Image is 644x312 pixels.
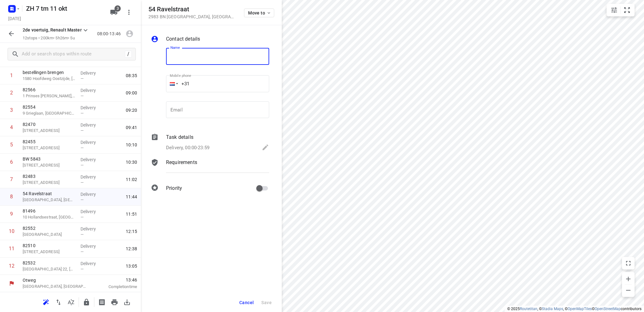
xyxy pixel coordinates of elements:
p: 82455 [23,139,75,145]
input: Add or search stops within route [22,49,125,59]
span: 11:44 [126,194,137,200]
span: — [80,76,84,81]
div: Netherlands: + 31 [166,75,178,92]
p: Task details [166,133,193,141]
span: — [80,267,84,271]
p: Buitenhaven 22, Nieuwpoort [23,266,75,272]
a: Routetitan [520,307,537,311]
div: 10 [9,228,14,234]
p: 82532 [23,260,75,266]
span: — [80,163,84,167]
span: 09:00 [126,90,137,96]
p: Delivery [80,87,104,94]
span: Reoptimize route [40,299,52,305]
span: 11:51 [126,211,137,217]
span: 10:10 [126,142,137,148]
div: Task detailsDelivery, 00:00-23:59 [151,133,269,152]
p: Completion time [96,284,137,290]
p: 81496 [23,208,75,214]
p: 1 Prinses Irenelaan, Oegstgeest [23,93,75,99]
button: Map settings [608,4,620,16]
p: [GEOGRAPHIC_DATA], [GEOGRAPHIC_DATA] [23,197,75,203]
span: 08:35 [126,72,137,79]
p: Otweg [23,277,88,283]
p: Delivery [80,122,104,128]
div: 2 [10,90,13,96]
span: 13:05 [126,263,137,269]
p: Delivery [80,191,104,197]
input: 1 (702) 123-4567 [166,75,269,92]
span: 10:30 [126,159,137,165]
span: — [80,249,84,254]
span: 09:41 [126,124,137,131]
span: Assign driver [123,31,136,37]
div: 1 [10,72,13,78]
p: 82483 [23,173,75,179]
span: 12:15 [126,228,137,235]
p: Contact details [166,35,200,43]
p: Delivery [80,226,104,232]
p: [STREET_ADDRESS] [23,179,75,186]
a: OpenStreetMap [595,307,621,311]
button: 3 [108,6,120,19]
p: Priority [166,184,182,192]
a: OpenMapTiles [568,307,592,311]
div: 6 [10,159,13,165]
div: 8 [10,194,13,200]
span: Sort by time window [65,299,77,305]
p: Delivery [80,260,104,267]
p: 2de voertuig, Renault Master [23,27,82,33]
span: — [80,197,84,202]
span: 3 [114,5,121,12]
span: — [80,145,84,150]
p: 103 Gildestraat, Naaldwijk [23,162,75,168]
p: 2983 BN [GEOGRAPHIC_DATA] , [GEOGRAPHIC_DATA] [148,14,236,19]
h5: Project date [6,15,24,22]
button: Fit zoom [621,4,633,16]
p: 08:00-13:46 [97,31,123,37]
p: bestellingen brengen [23,69,75,76]
p: 10 Hollandsestraat, Ridderkerk [23,214,75,220]
span: — [80,94,84,98]
span: 13:46 [96,277,137,283]
p: Seringenhove 16, Kwintsheul [23,145,75,151]
p: 12 stops • 200km • 5h26m • 5u [23,35,89,41]
p: Delivery, 00:00-23:59 [166,144,209,151]
p: 9 Grieglaan, [GEOGRAPHIC_DATA] [23,110,75,116]
span: — [80,111,84,116]
div: 4 [10,124,13,130]
div: Requirements [151,159,269,178]
p: 1580 Hoofdweg Oostzijde, Nieuw-Vennep [23,76,75,82]
p: [GEOGRAPHIC_DATA], [GEOGRAPHIC_DATA] [23,283,88,290]
div: 7 [10,176,13,182]
p: Delivery [80,243,104,249]
h5: 54 Ravelstraat [148,6,236,13]
p: Requirements [166,159,197,166]
p: 82510 [23,242,75,249]
span: 11:02 [126,176,137,183]
svg: Edit [262,144,269,151]
p: Delivery [80,70,104,76]
a: Stadia Maps [542,307,563,311]
span: 12:38 [126,246,137,252]
p: 82552 [23,225,75,231]
div: 11 [9,246,14,252]
button: Cancel [237,297,256,308]
p: BW 5843 [23,156,75,162]
div: / [125,51,132,58]
span: — [80,180,84,185]
p: Delivery [80,139,104,145]
span: Cancel [239,300,254,305]
span: Reverse route [52,299,65,305]
div: 9 [10,211,13,217]
p: Delivery [80,174,104,180]
p: Delivery [80,156,104,163]
div: 3 [10,107,13,113]
p: 82554 [23,104,75,110]
span: — [80,215,84,219]
p: Delivery [80,208,104,215]
button: Move to [244,9,274,17]
span: — [80,232,84,237]
div: Contact details [151,35,269,44]
div: small contained button group [607,4,635,16]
